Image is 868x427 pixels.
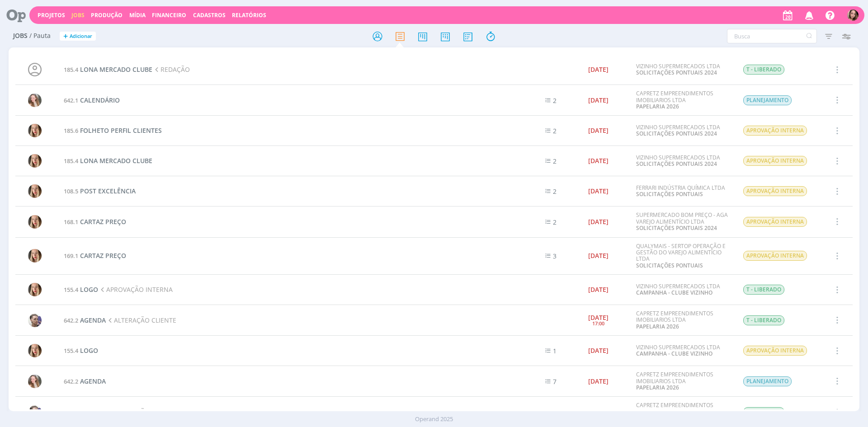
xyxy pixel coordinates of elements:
span: PLANEJAMENTO [743,376,792,386]
button: Relatórios [229,12,269,19]
div: VIZINHO SUPERMERCADOS LTDA [636,344,729,357]
span: 7 [553,377,557,386]
span: 1 [553,347,557,355]
span: Jobs [13,32,28,40]
a: Mídia [129,11,146,19]
a: SOLICITAÇÕES PONTUAIS 2024 [636,224,717,232]
a: 185.4LONA MERCADO CLUBE [64,65,152,74]
div: [DATE] [588,347,609,354]
a: 642.2AGENDA [64,408,106,416]
a: PAPELARIA 2026 [636,103,679,110]
div: SUPERMERCADO BOM PREÇO - AGA VAREJO ALIMENTÍCIO LTDA [636,212,729,231]
button: Cadastros [190,12,228,19]
span: ALTERAÇÃO CLIENTE [106,408,176,416]
span: APROVAÇÃO INTERNA [743,156,807,166]
a: 642.2AGENDA [64,377,106,385]
span: APROVAÇÃO INTERNA [743,251,807,261]
span: 185.4 [64,66,78,74]
div: [DATE] [588,158,609,164]
span: T - LIBERADO [743,65,784,75]
div: [DATE] [588,286,609,293]
span: REDAÇÃO [152,65,190,74]
button: Mídia [127,12,148,19]
a: 642.1CALENDÁRIO [64,96,120,104]
a: 185.6FOLHETO PERFIL CLIENTES [64,126,162,135]
span: ALTERAÇÃO CLIENTE [106,316,176,324]
a: SOLICITAÇÕES PONTUAIS [636,190,703,198]
span: 155.4 [64,347,78,355]
span: 2 [553,96,557,105]
img: D [28,405,42,419]
span: 108.5 [64,187,78,195]
img: T [847,9,859,21]
button: Jobs [69,12,87,19]
div: CAPRETZ EMPREENDIMENTOS IMOBILIARIOS LTDA [636,90,729,110]
div: 17:00 [592,321,604,326]
span: POST EXCELÊNCIA [80,187,136,195]
span: LOGO [80,346,98,355]
span: FOLHETO PERFIL CLIENTES [80,126,162,135]
div: VIZINHO SUPERMERCADOS LTDA [636,124,729,137]
div: VIZINHO SUPERMERCADOS LTDA [636,283,729,296]
div: [DATE] [588,66,609,73]
span: 2 [553,218,557,226]
span: 185.6 [64,127,78,135]
span: 642.2 [64,408,78,416]
span: 169.1 [64,252,78,260]
a: CAMPANHA - CLUBE VIZINHO [636,350,712,357]
span: LONA MERCADO CLUBE [80,156,152,165]
div: CAPRETZ EMPREENDIMENTOS IMOBILIARIOS LTDA [636,310,729,330]
img: G [28,375,42,388]
a: Projetos [38,11,65,19]
img: T [28,344,42,357]
span: 168.1 [64,218,78,226]
span: APROVAÇÃO INTERNA [743,217,807,227]
span: AGENDA [80,377,106,385]
a: SOLICITAÇÕES PONTUAIS 2024 [636,69,717,76]
a: Financeiro [152,11,186,19]
span: T - LIBERADO [743,285,784,295]
div: [DATE] [588,127,609,134]
span: 3 [553,252,557,260]
span: APROVAÇÃO INTERNA [743,126,807,136]
a: 169.1CARTAZ PREÇO [64,251,126,260]
img: T [28,215,42,229]
span: 642.1 [64,96,78,104]
span: 2 [553,127,557,135]
div: VIZINHO SUPERMERCADOS LTDA [636,63,729,76]
a: SOLICITAÇÕES PONTUAIS 2024 [636,160,717,168]
span: 642.2 [64,316,78,324]
button: Financeiro [149,12,189,19]
a: 185.4LONA MERCADO CLUBE [64,156,152,165]
img: T [28,154,42,168]
div: [DATE] [588,409,609,415]
span: CALENDÁRIO [80,96,120,104]
span: Cadastros [193,11,226,19]
span: T - LIBERADO [743,407,784,417]
span: + [63,32,68,41]
img: D [28,314,42,327]
a: 108.5POST EXCELÊNCIA [64,187,136,195]
a: SOLICITAÇÕES PONTUAIS 2024 [636,130,717,137]
button: Produção [88,12,125,19]
img: T [28,184,42,198]
a: 642.2AGENDA [64,316,106,324]
a: Jobs [71,11,85,19]
a: PAPELARIA 2026 [636,323,679,330]
span: LONA MERCADO CLUBE [80,65,152,74]
div: FERRARI INDÚSTRIA QUÍMICA LTDA [636,185,729,198]
a: CAMPANHA - CLUBE VIZINHO [636,289,712,296]
span: / Pauta [29,32,51,40]
span: APROVAÇÃO INTERNA [98,285,173,294]
button: T [847,7,859,23]
a: SOLICITAÇÕES PONTUAIS [636,262,703,269]
span: CARTAZ PREÇO [80,251,126,260]
span: 185.4 [64,157,78,165]
div: [DATE] [588,378,609,385]
div: [DATE] [588,253,609,259]
a: PAPELARIA 2026 [636,384,679,391]
div: VIZINHO SUPERMERCADOS LTDA [636,155,729,168]
span: Adicionar [70,33,92,39]
input: Busca [727,29,817,43]
img: G [28,94,42,107]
